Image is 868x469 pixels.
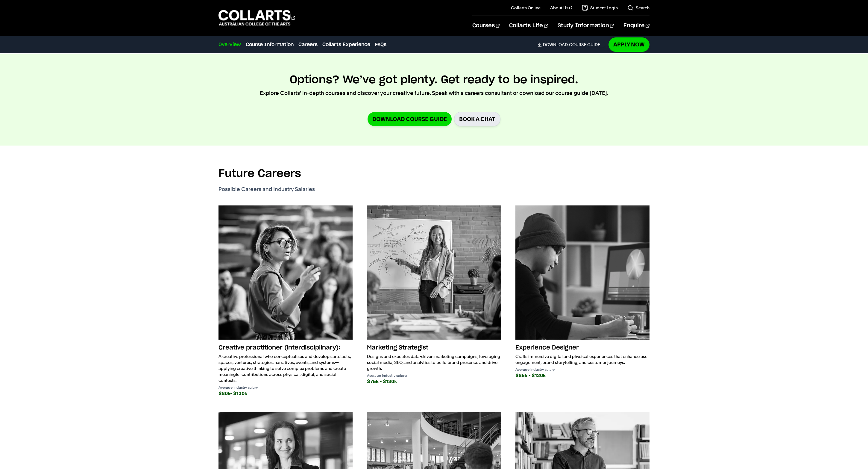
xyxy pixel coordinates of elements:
h3: Experience Designer [515,342,650,353]
div: $85k - $120k [515,371,650,380]
div: $75k - $130k [367,377,501,386]
a: FAQs [375,41,386,48]
p: Average industry salary: [218,386,353,389]
span: Download [543,42,568,47]
a: Apply Now [608,37,650,52]
a: Overview [218,41,241,48]
a: DownloadCourse Guide [538,42,605,47]
a: Careers [298,41,318,48]
p: Average industry salary: [367,374,501,377]
h2: Future Careers [218,167,301,180]
a: Collarts Life [509,16,548,36]
p: Average industry salary: [515,368,650,371]
a: Study Information [558,16,614,36]
a: About Us [550,5,572,11]
a: BOOK A CHAT [454,112,500,126]
a: Course Information [246,41,294,48]
a: Download Course Guide [368,112,452,126]
p: Explore Collarts' in-depth courses and discover your creative future. Speak with a careers consul... [260,89,608,97]
a: Student Login [582,5,618,11]
h2: Options? We’ve got plenty. Get ready to be inspired. [290,73,578,87]
a: Enquire [623,16,650,36]
h3: Marketing Strategist [367,342,501,353]
div: Go to homepage [218,9,295,26]
a: Search [627,5,650,11]
div: $80k- $130k [218,389,353,398]
p: A creative professional who conceptualises and develops artefacts, spaces, ventures, strategies, ... [218,353,353,383]
a: Courses [472,16,500,36]
p: Designs and executes data-driven marketing campaigns, leveraging social media, SEO, and analytics... [367,353,501,371]
h3: Creative practitioner (interdisciplinary): [218,342,353,353]
p: Crafts immersive digital and physical experiences that enhance user engagement, brand storytellin... [515,353,650,365]
a: Collarts Online [511,5,541,11]
p: Possible Careers and Industry Salaries [218,185,342,193]
a: Collarts Experience [322,41,370,48]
